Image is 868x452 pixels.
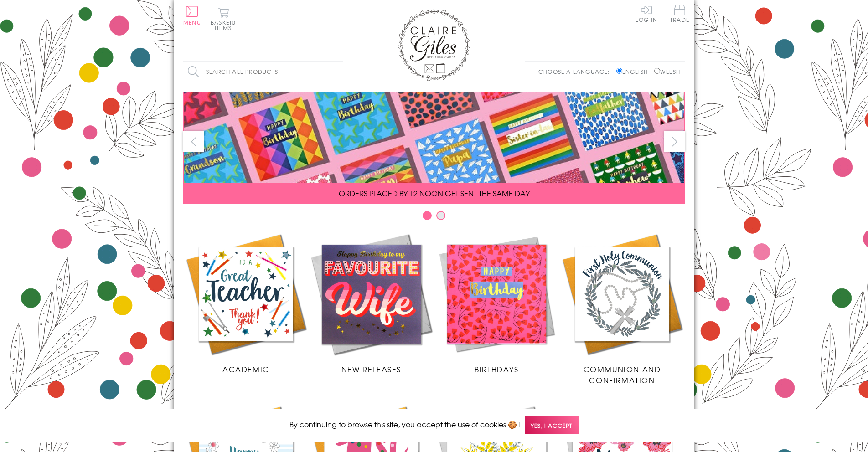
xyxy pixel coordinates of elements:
[664,131,685,152] button: next
[183,211,685,225] div: Carousel Pagination
[183,62,343,82] input: Search all products
[654,67,680,76] label: Welsh
[538,67,615,76] p: Choose a language:
[222,364,269,375] span: Academic
[309,231,434,375] a: New Releases
[183,131,204,152] button: prev
[670,5,689,24] a: Trade
[341,364,401,375] span: New Releases
[423,211,432,220] button: Carousel Page 1 (Current Slide)
[584,364,661,385] span: Communion and Confirmation
[215,18,236,32] span: 0 items
[434,231,559,375] a: Birthdays
[183,231,309,375] a: Academic
[183,6,201,25] button: Menu
[183,18,201,26] span: Menu
[616,67,652,76] label: English
[334,62,343,82] input: Search
[525,416,579,434] span: Yes, I accept
[559,231,685,385] a: Communion and Confirmation
[616,68,622,74] input: English
[398,9,470,81] img: Claire Giles Greetings Cards
[670,5,689,22] span: Trade
[339,188,530,199] span: ORDERS PLACED BY 12 NOON GET SENT THE SAME DAY
[635,5,657,22] a: Log In
[654,68,660,74] input: Welsh
[475,364,518,375] span: Birthdays
[436,211,445,220] button: Carousel Page 2
[211,7,236,31] button: Basket0 items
